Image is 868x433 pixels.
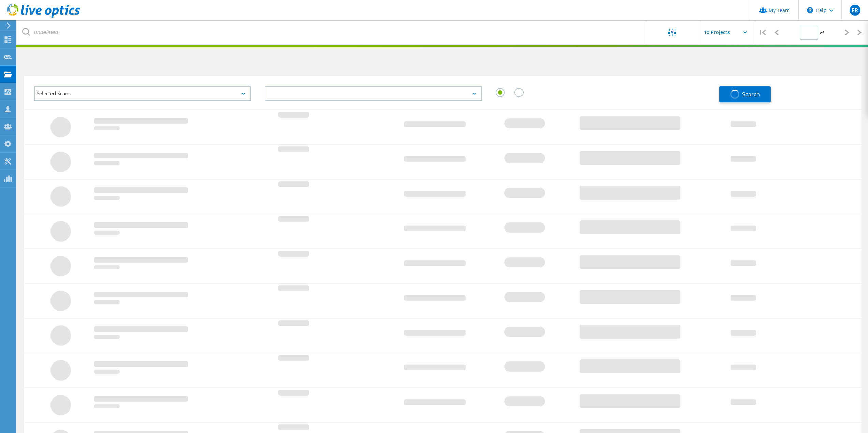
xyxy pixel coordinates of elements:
a: Live Optics Dashboard [7,14,80,19]
span: of [820,30,824,36]
span: ER [852,7,858,13]
svg: \n [807,7,813,13]
div: | [755,20,769,45]
div: | [854,20,868,45]
button: Search [719,86,771,102]
span: Search [742,91,760,98]
div: Selected Scans [34,86,251,101]
input: undefined [17,20,647,44]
